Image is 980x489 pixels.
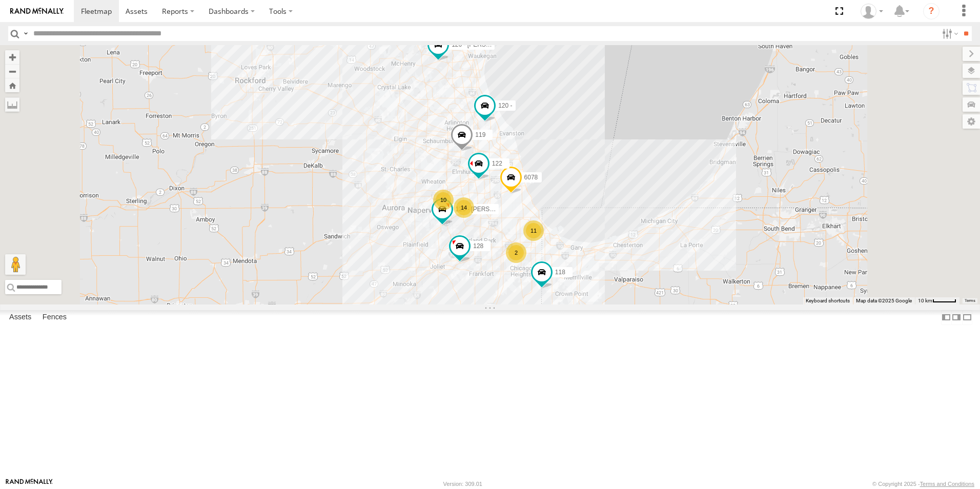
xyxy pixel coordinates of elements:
button: Map Scale: 10 km per 43 pixels [915,297,959,304]
span: 119 [475,132,485,139]
label: Hide Summary Table [962,310,972,325]
button: Drag Pegman onto the map to open Street View [5,254,26,275]
label: Map Settings [963,114,980,129]
span: Map data ©2025 Google [856,298,912,303]
span: 10 km [918,298,932,303]
div: © Copyright 2025 - [872,481,974,487]
a: Terms and Conditions [920,481,974,487]
span: 126 - [PERSON_NAME] [452,42,518,49]
div: 14 [454,197,474,218]
span: 120 - [498,102,512,109]
i: ? [923,3,940,19]
span: 6078 [524,174,538,181]
a: Visit our Website [6,479,53,489]
button: Keyboard shortcuts [806,297,850,304]
button: Zoom Home [5,78,19,92]
div: Version: 309.01 [443,481,482,487]
div: 11 [523,220,544,241]
label: Measure [5,97,19,112]
label: Search Filter Options [938,26,960,41]
label: Search Query [22,26,30,41]
span: 128 [473,242,483,250]
span: 118 [555,269,565,276]
button: Zoom in [5,50,19,64]
label: Dock Summary Table to the Right [951,310,962,325]
span: 125 - [PERSON_NAME] [456,206,522,213]
div: 2 [506,242,526,263]
div: Ed Pruneda [857,4,887,19]
button: Zoom out [5,64,19,78]
label: Assets [4,310,36,324]
label: Dock Summary Table to the Left [941,310,951,325]
label: Fences [37,310,72,324]
a: Terms (opens in new tab) [965,299,975,303]
div: 10 [433,190,454,210]
span: 122 [492,160,502,168]
img: rand-logo.svg [10,8,64,15]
